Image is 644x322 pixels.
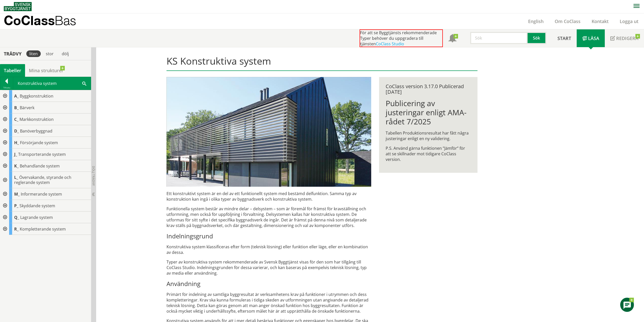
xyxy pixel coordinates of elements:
span: B_ [14,105,19,110]
span: Redigera [616,35,638,41]
p: Ett konstruktivt system är en del av ett funktionellt system med bestämd delfunktion. Samma typ a... [167,191,371,202]
span: Läsa [588,35,599,41]
div: Trädvy [1,51,24,56]
div: Tillbaka [0,86,13,90]
div: stor [43,50,57,57]
span: Markkonstruktion [19,117,54,122]
span: A_ [14,93,19,99]
input: Sök [470,32,528,44]
span: P_ [14,203,18,209]
span: Dölj trädvy [91,166,96,186]
h3: Indelningsgrund [167,232,371,240]
img: structural-solar-shading.jpg [167,77,371,187]
span: H_ [14,140,19,145]
span: Kompletterande system [20,226,66,232]
span: M_ [14,191,20,197]
a: CoClassBas [4,13,87,29]
h1: Publicering av justeringar enligt AMA-rådet 7/2025 [386,99,471,126]
span: Banöverbyggnad [20,128,52,134]
h1: KS Konstruktiva system [167,55,477,71]
a: Mina strukturer [25,64,67,77]
p: Primärt för indelning av samtliga byggresultat är verksamhetens krav på funktioner i ut­rym­men o... [167,292,371,314]
span: Bärverk [20,105,34,110]
span: D_ [14,128,19,134]
a: Start [552,29,577,47]
span: Informerande system [21,191,62,197]
span: Bas [55,13,76,28]
span: L_ [14,175,18,180]
div: liten [26,50,41,57]
p: P.S. Använd gärna funktionen ”Jämför” för att se skillnader mot tidigare CoClass version. [386,145,471,162]
span: C_ [14,117,18,122]
div: För att se Byggtjänsts rekommenderade Typer behöver du uppgradera till tjänsten [360,29,443,47]
p: Konstruktiva system klassificeras efter form (teknisk lösning) eller funktion eller läge, eller e... [167,244,371,255]
a: Läsa [577,29,605,47]
div: CoClass version 3.17.0 Publicerad [DATE] [386,84,471,95]
span: K_ [14,163,19,169]
a: CoClass Studio [376,41,404,47]
span: Övervakande, styrande och reglerande system [14,175,71,185]
span: Notifikationer [448,35,456,43]
h3: Användning [167,280,371,288]
p: Typer av konstruktiva system rekommenderade av Svensk Byggtjänst visas för den som har tillgång t... [167,259,371,276]
span: Start [557,35,571,41]
span: Skyddande system [19,203,55,209]
a: Redigera [605,29,644,47]
img: Svensk Byggtjänst [4,2,32,11]
span: Sök i tabellen [82,81,86,86]
span: J_ [14,151,17,157]
a: Kontakt [586,18,614,24]
div: dölj [59,50,72,57]
span: Q_ [14,215,19,220]
a: Logga ut [614,18,644,24]
a: Om CoClass [549,18,586,24]
p: Funktionella system består av mindre delar – delsystem – som är föremål för främst för krav­ställ... [167,206,371,228]
p: Tabellen Produktionsresultat har fått några justeringar enligt en ny validering. [386,130,471,141]
div: Konstruktiva system [13,77,91,90]
span: Lagrande system [20,215,53,220]
span: Byggkonstruktion [20,93,53,99]
span: Försörjande system [20,140,58,145]
a: English [523,18,549,24]
button: Sök [528,32,546,44]
p: CoClass [4,17,76,23]
span: Transporterande system [18,151,66,157]
span: R_ [14,226,19,232]
span: Behandlande system [20,163,60,169]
